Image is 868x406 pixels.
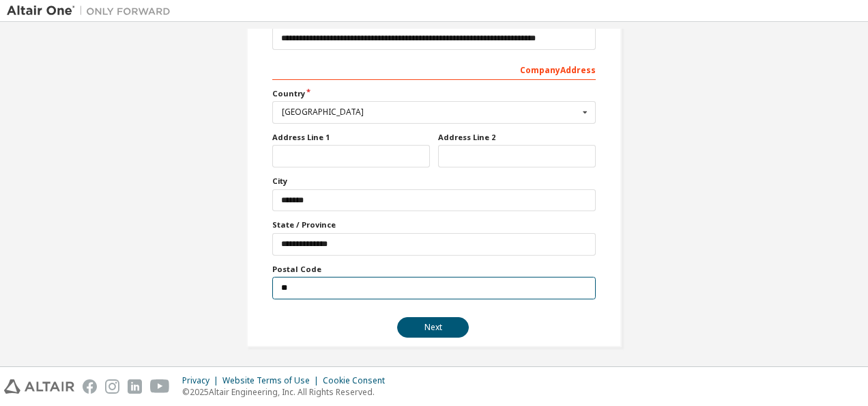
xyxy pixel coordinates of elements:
div: [GEOGRAPHIC_DATA] [282,108,579,116]
label: Postal Code [272,264,596,275]
div: Cookie Consent [323,375,393,386]
img: instagram.svg [105,379,119,394]
img: facebook.svg [83,379,97,394]
label: Country [272,88,596,99]
label: State / Province [272,219,596,230]
button: Next [397,317,469,338]
label: Address Line 1 [272,132,430,143]
img: linkedin.svg [128,379,142,394]
p: © 2025 Altair Engineering, Inc. All Rights Reserved. [182,386,393,398]
div: Website Terms of Use [222,375,323,386]
img: altair_logo.svg [4,379,74,394]
div: Privacy [182,375,222,386]
label: Address Line 2 [438,132,596,143]
img: Altair One [7,4,177,18]
img: youtube.svg [150,379,170,394]
div: Company Address [272,58,596,80]
label: City [272,176,596,187]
